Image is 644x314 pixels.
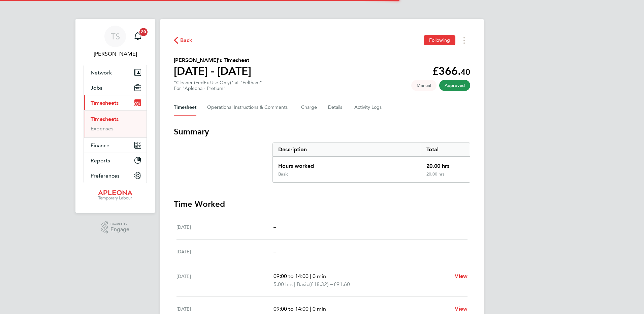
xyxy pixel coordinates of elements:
[278,171,288,177] div: Basic
[91,85,102,91] span: Jobs
[273,273,309,279] span: 09:00 to 14:00
[421,171,470,182] div: 20.00 hrs
[273,143,421,156] div: Description
[309,281,333,287] span: (£18.32) =
[110,227,129,232] span: Engage
[84,26,147,58] a: TS[PERSON_NAME]
[84,110,147,137] div: Timesheets
[439,80,470,91] span: This timesheet has been approved.
[84,138,147,153] button: Finance
[110,221,129,227] span: Powered by
[174,64,251,78] h1: [DATE] - [DATE]
[84,153,147,168] button: Reports
[455,306,468,312] span: View
[91,157,110,164] span: Reports
[273,248,276,255] span: –
[84,168,147,183] button: Preferences
[432,65,470,77] app-decimal: £366.
[180,36,193,44] span: Back
[174,36,193,44] button: Back
[421,157,470,171] div: 20.00 hrs
[84,95,147,110] button: Timesheets
[174,86,262,91] div: For "Apleona - Pretium"
[273,224,276,230] span: –
[455,272,468,280] a: View
[207,99,290,116] button: Operational Instructions & Comments
[273,281,293,287] span: 5.00 hrs
[176,248,273,256] div: [DATE]
[411,80,437,91] span: This timesheet was manually created.
[272,143,470,183] div: Summary
[354,99,383,116] button: Activity Logs
[313,306,326,312] span: 0 min
[91,172,120,179] span: Preferences
[455,273,468,279] span: View
[313,273,326,279] span: 0 min
[84,80,147,95] button: Jobs
[273,157,421,171] div: Hours worked
[297,280,309,288] span: Basic
[458,35,470,45] button: Timesheets Menu
[421,143,470,156] div: Total
[310,306,311,312] span: |
[294,281,295,287] span: |
[273,306,309,312] span: 09:00 to 14:00
[84,50,147,58] span: Tracy Sellick
[131,26,144,47] a: 20
[333,281,350,287] span: £91.60
[98,190,132,201] img: apleona-logo-retina.png
[174,99,196,116] button: Timesheet
[424,35,455,45] button: Following
[301,99,317,116] button: Charge
[328,99,344,116] button: Details
[174,56,251,64] h2: [PERSON_NAME]'s Timesheet
[174,80,262,91] div: "Cleaner (FedEx Use Only)" at "Feltham"
[176,223,273,231] div: [DATE]
[176,272,273,288] div: [DATE]
[91,125,114,132] a: Expenses
[91,100,119,106] span: Timesheets
[139,28,148,36] span: 20
[91,69,112,76] span: Network
[91,116,119,122] a: Timesheets
[111,32,120,41] span: TS
[461,67,470,77] span: 40
[174,199,470,210] h3: Time Worked
[91,142,109,149] span: Finance
[429,37,450,43] span: Following
[310,273,311,279] span: |
[174,126,470,137] h3: Summary
[75,19,155,213] nav: Main navigation
[455,305,468,313] a: View
[84,65,147,80] button: Network
[84,190,147,201] a: Go to home page
[101,221,130,234] a: Powered byEngage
